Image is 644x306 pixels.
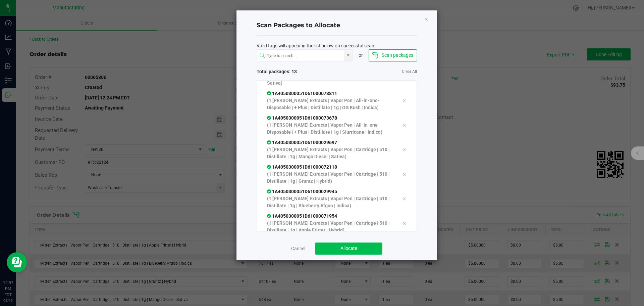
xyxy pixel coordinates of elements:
[7,252,27,272] iframe: Resource center
[402,69,417,75] a: Clear All
[424,15,429,23] button: Close
[267,91,337,96] span: 1A4050300051D61000073811
[397,219,411,227] div: Remove tag
[267,213,337,219] span: 1A4050300051D61000071954
[397,96,411,104] div: Remove tag
[267,213,272,219] span: In Sync
[267,140,337,145] span: 1A4050300051D61000029697
[267,140,272,145] span: In Sync
[315,243,382,255] button: Allocate
[267,97,392,111] p: (1 [PERSON_NAME] Extracts | Vapor Pen | All-in-one-Disposable | + Plus | Distillate | 1g | OG Kus...
[353,52,369,59] div: or
[267,91,272,96] span: In Sync
[267,146,392,160] p: (1 [PERSON_NAME] Extracts | Vapor Pen | Cartridge | 510 | Distillate | 1g | Mango Diesel | Sativa)
[267,220,392,234] p: (1 [PERSON_NAME] Extracts | Vapor Pen | Cartridge | 510 | Distillate | 1g | Apple Fritter | Hybrid)
[267,164,272,170] span: In Sync
[267,115,337,121] span: 1A4050300051D61000073678
[397,194,411,203] div: Remove tag
[291,245,305,252] a: Cancel
[257,50,344,62] input: NO DATA FOUND
[257,21,417,30] h4: Scan Packages to Allocate
[257,68,337,75] span: Total packages: 13
[257,42,376,49] span: Valid tags will appear in the list below on successful scan.
[267,189,272,194] span: In Sync
[397,170,411,178] div: Remove tag
[267,115,272,121] span: In Sync
[397,145,411,154] div: Remove tag
[267,195,392,209] p: (1 [PERSON_NAME] Extracts | Vapor Pen | Cartridge | 510 | Distillate | 1g | Blueberry Afgoo | Ind...
[267,122,392,136] p: (1 [PERSON_NAME] Extracts | Vapor Pen | All-in-one-Disposable | + Plus | Distillate | 1g | Slurri...
[397,121,411,129] div: Remove tag
[369,49,417,61] button: Scan packages
[267,164,337,170] span: 1A4050300051D61000072118
[267,171,392,185] p: (1 [PERSON_NAME] Extracts | Vapor Pen | Cartridge | 510 | Distillate | 1g | Gruntz | Hybrid)
[267,189,337,194] span: 1A4050300051D61000029945
[340,246,357,251] span: Allocate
